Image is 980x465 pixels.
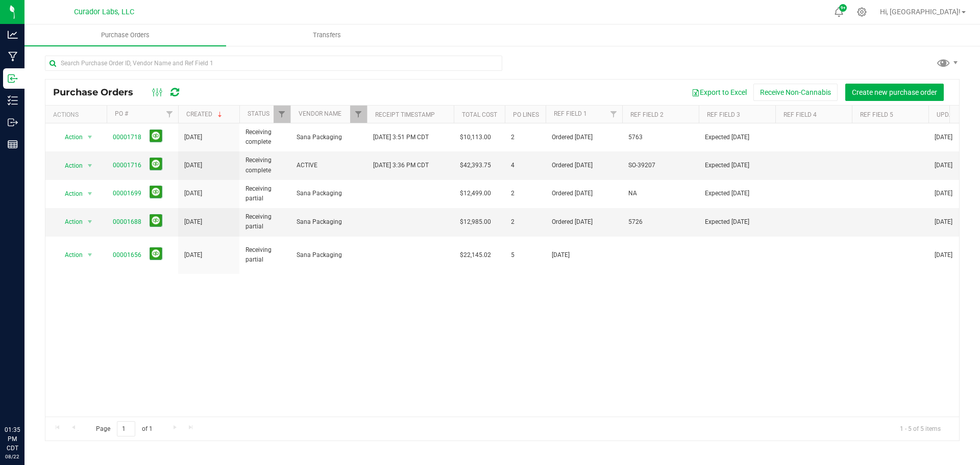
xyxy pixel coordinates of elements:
a: Receipt Timestamp [375,111,435,118]
span: [DATE] [184,161,202,170]
span: Ordered [DATE] [552,217,616,227]
input: Search Purchase Order ID, Vendor Name and Ref Field 1 [45,56,502,71]
input: 1 [117,421,135,437]
a: PO # [115,110,128,117]
span: Ordered [DATE] [552,161,616,170]
inline-svg: Manufacturing [8,51,18,62]
a: Purchase Orders [24,24,226,46]
inline-svg: Inbound [8,73,18,84]
span: [DATE] [935,189,952,198]
inline-svg: Inventory [8,95,18,106]
a: 00001699 [113,190,141,197]
span: Action [56,215,83,229]
inline-svg: Analytics [8,30,18,40]
iframe: Resource center [10,383,41,414]
span: Receiving complete [246,127,284,147]
a: Vendor Name [299,110,341,117]
span: 1 - 5 of 5 items [892,421,949,436]
inline-svg: Outbound [8,117,18,127]
span: Ordered [DATE] [552,133,616,142]
span: [DATE] [184,217,202,227]
span: Receiving complete [246,156,284,175]
a: Filter [350,106,367,123]
span: Hi, [GEOGRAPHIC_DATA]! [880,8,961,16]
span: [DATE] [184,250,202,260]
a: 00001718 [113,134,141,141]
span: Expected [DATE] [705,217,769,227]
a: Filter [605,106,622,123]
span: SO-39207 [628,161,693,170]
button: Export to Excel [685,84,753,101]
span: 2 [511,189,540,198]
a: Ref Field 5 [860,111,893,118]
span: select [84,159,96,173]
a: 00001688 [113,218,141,225]
span: [DATE] [935,161,952,170]
span: [DATE] [935,250,952,260]
div: Actions [53,111,103,118]
a: Updated [937,111,964,118]
span: [DATE] [184,189,202,198]
span: Receiving partial [246,212,284,231]
span: Action [56,187,83,201]
span: Action [56,159,83,173]
span: [DATE] [552,250,616,260]
span: [DATE] 3:36 PM CDT [373,161,429,170]
span: Expected [DATE] [705,189,769,198]
button: Create new purchase order [845,84,944,101]
p: 08/22 [5,453,20,460]
a: 00001716 [113,162,141,169]
iframe: Resource center unread badge [30,382,42,394]
span: $22,145.02 [460,250,491,260]
span: Page of 1 [87,421,161,437]
span: 9+ [841,6,845,10]
span: 2 [511,133,540,142]
span: select [84,130,96,144]
span: Purchase Orders [87,31,163,40]
span: 5763 [628,133,693,142]
span: [DATE] [935,217,952,227]
span: Curador Labs, LLC [74,8,134,16]
span: 5726 [628,217,693,227]
span: Expected [DATE] [705,133,769,142]
span: 4 [511,161,540,170]
span: [DATE] 3:51 PM CDT [373,133,429,142]
span: ACTIVE [297,161,361,170]
a: Ref Field 1 [554,110,587,117]
inline-svg: Reports [8,139,18,149]
span: $42,393.75 [460,161,491,170]
span: Receiving partial [246,184,284,203]
span: Action [56,248,83,262]
span: Expected [DATE] [705,161,769,170]
span: Transfers [299,31,355,40]
span: select [84,215,96,229]
span: Sana Packaging [297,217,361,227]
a: Ref Field 3 [707,111,740,118]
a: Transfers [226,24,428,46]
span: Action [56,130,83,144]
a: Filter [274,106,290,123]
span: NA [628,189,693,198]
span: 5 [511,250,540,260]
button: Receive Non-Cannabis [753,84,838,101]
span: 2 [511,217,540,227]
span: select [84,248,96,262]
a: 00001656 [113,251,141,259]
span: Sana Packaging [297,189,361,198]
a: Status [248,110,269,117]
a: Created [186,111,224,118]
div: Manage settings [855,7,868,17]
span: $10,113.00 [460,133,491,142]
span: [DATE] [184,133,202,142]
span: Create new purchase order [852,88,937,96]
a: Ref Field 4 [783,111,817,118]
a: PO Lines [513,111,539,118]
a: Total Cost [462,111,497,118]
a: Ref Field 2 [630,111,664,118]
p: 01:35 PM CDT [5,425,20,453]
span: Receiving partial [246,245,284,265]
span: select [84,187,96,201]
span: $12,499.00 [460,189,491,198]
span: Sana Packaging [297,133,361,142]
span: Ordered [DATE] [552,189,616,198]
